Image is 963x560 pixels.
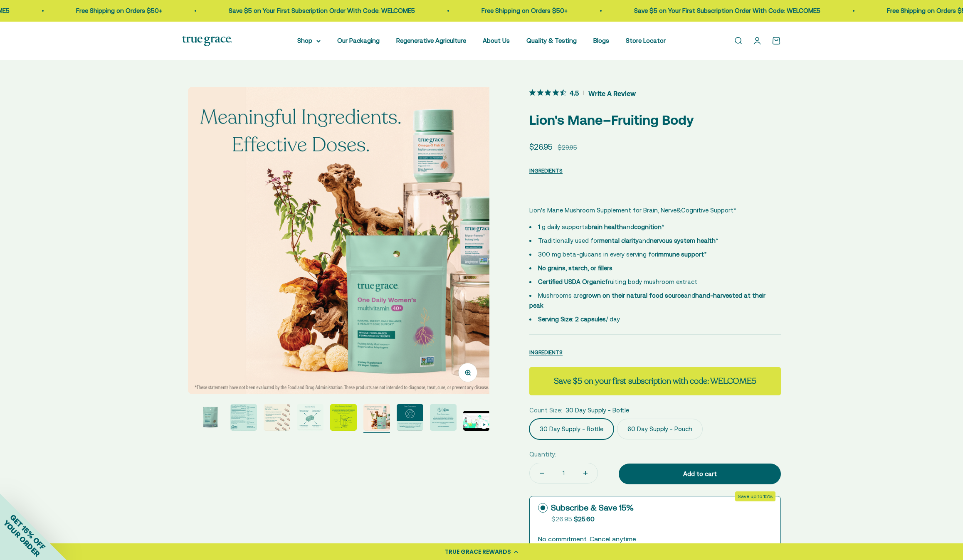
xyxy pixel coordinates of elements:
span: Write A Review [588,87,636,99]
button: INGREDIENTS [529,347,563,357]
img: Try Grvae full-spectrum mushroom extracts are crafted with intention. We start with the fruiting ... [230,404,257,431]
a: Regenerative Agriculture [396,37,466,44]
button: Go to item 3 [230,404,257,433]
li: fruiting body mushroom extract [529,277,781,287]
button: Go to item 9 [430,404,457,433]
button: Go to item 10 [463,411,490,433]
span: GET 15% OFF [8,513,47,551]
button: Go to item 8 [397,404,423,433]
div: TRUE GRACE REWARDS [445,548,511,556]
button: Add to cart [619,464,781,484]
img: Support brain, nerve, and cognitive health* Third part tested for purity and potency Fruiting bod... [297,404,323,431]
button: Go to item 4 [264,404,290,433]
span: YOUR ORDER [2,518,42,558]
legend: Count Size: [529,405,562,415]
strong: Save $5 on your first subscription with code: WELCOME5 [554,375,756,387]
span: Traditionally used for and * [538,237,719,244]
strong: mental clarity [599,237,639,244]
span: 30 Day Supply - Bottle [565,405,629,415]
button: INGREDIENTS [529,165,563,175]
strong: No grains, starch, or fillers [538,264,612,271]
img: - Mushrooms are grown on their natural food source and hand-harvested at their peak - 250 mg beta... [264,404,290,431]
button: Go to item 6 [330,404,357,433]
strong: brain health [588,223,623,230]
img: True Grace mushrooms undergo a multi-step hot water extraction process to create extracts with 25... [397,404,423,431]
a: Free Shipping on Orders $50+ [479,7,565,14]
a: Store Locator [626,37,666,44]
span: INGREDIENTS [529,349,563,355]
img: The "fruiting body" (typically the stem, gills, and cap of the mushroom) has higher levels of act... [330,404,357,431]
summary: Shop [297,36,321,46]
button: Decrease quantity [530,463,554,483]
p: Lion's Mane–Fruiting Body [529,109,781,131]
img: We work with Alkemist Labs, an independent, accredited botanical testing lab, to test the purity,... [430,404,457,431]
button: Go to item 2 [197,404,224,433]
span: 1 g daily supports and * [538,223,664,230]
img: Meaningful Ingredients. Effective Doses. [188,87,495,394]
a: About Us [483,37,510,44]
strong: immune support [657,251,704,258]
p: Save $5 on Your First Subscription Order With Code: WELCOME5 [226,6,412,16]
a: Free Shipping on Orders $50+ [74,7,160,14]
img: Lion's Mane Mushroom Supplement for Brain, Nerve&Cognitive Support* - 1 g daily supports brain he... [197,404,224,431]
compare-at-price: $29.95 [558,143,577,153]
span: Cognitive Support [681,205,733,215]
li: / day [529,314,781,324]
button: Increase quantity [573,463,598,483]
strong: cognition [634,223,662,230]
p: Save $5 on Your First Subscription Order With Code: WELCOME5 [632,6,818,16]
button: 4.5 out 5 stars rating in total 12 reviews. Jump to reviews. [529,87,636,99]
a: Quality & Testing [526,37,577,44]
strong: Certified USDA Organic [538,278,605,285]
a: Our Packaging [337,37,380,44]
strong: grown on their natural food source [583,292,684,299]
span: 300 mg beta-glucans in every serving for * [538,251,707,258]
span: INGREDIENTS [529,168,563,174]
span: & [677,205,681,215]
strong: Serving Size: 2 capsules [538,316,606,323]
span: 4.5 [570,88,579,97]
strong: nervous system health [650,237,716,244]
button: Go to item 7 [363,404,390,433]
span: Lion's Mane Mushroom Supplement for Brain, Nerve [529,207,677,214]
button: Go to item 5 [297,404,323,433]
span: Mushrooms are and [529,292,765,309]
a: Blogs [593,37,609,44]
img: Meaningful Ingredients. Effective Doses. [363,404,390,431]
label: Quantity: [529,449,556,459]
sale-price: $26.95 [529,141,553,153]
div: Add to cart [635,469,764,479]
